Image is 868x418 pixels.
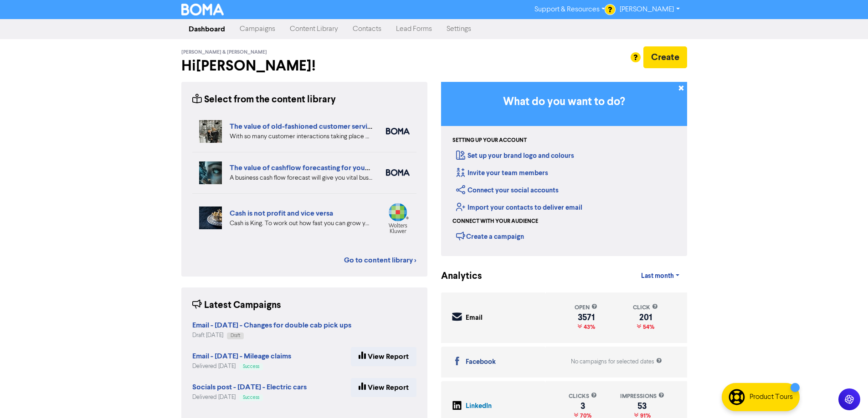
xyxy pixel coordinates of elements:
[386,203,410,233] img: wolterskluwer
[569,403,597,410] div: 3
[452,136,527,145] div: Setting up your account
[439,20,478,38] a: Settings
[192,383,307,392] strong: Socials post - [DATE] - Electric cars
[620,403,664,410] div: 53
[643,46,687,68] button: Create
[230,122,443,131] a: The value of old-fashioned customer service: getting data insights
[456,203,582,212] a: Import your contacts to deliver email
[230,173,372,183] div: A business cash flow forecast will give you vital business intelligence to help you scenario-plan...
[192,331,351,340] div: Draft [DATE]
[192,352,291,361] strong: Email - [DATE] - Mileage claims
[456,169,548,177] a: Invite your team members
[230,209,333,218] a: Cash is not profit and vice versa
[231,333,240,338] span: Draft
[612,2,687,17] a: [PERSON_NAME]
[282,20,345,38] a: Content Library
[344,255,416,266] a: Go to content library >
[192,321,351,330] strong: Email - [DATE] - Changes for double cab pick ups
[527,2,612,17] a: Support & Resources
[192,362,291,371] div: Delivered [DATE]
[192,384,307,391] a: Socials post - [DATE] - Electric cars
[633,314,658,321] div: 201
[456,186,559,195] a: Connect your social accounts
[822,374,868,418] iframe: Chat Widget
[571,358,662,366] div: No campaigns for selected dates
[243,395,259,400] span: Success
[192,322,351,329] a: Email - [DATE] - Changes for double cab pick ups
[569,392,597,401] div: clicks
[620,392,664,401] div: impressions
[230,163,397,172] a: The value of cashflow forecasting for your business
[466,401,492,412] div: LinkedIn
[455,96,673,109] h3: What do you want to do?
[452,217,538,226] div: Connect with your audience
[641,272,674,280] span: Last month
[351,347,416,366] a: View Report
[181,4,224,15] img: BOMA Logo
[232,20,282,38] a: Campaigns
[634,267,687,285] a: Last month
[181,57,427,75] h2: Hi [PERSON_NAME] !
[582,323,595,331] span: 43%
[386,169,410,176] img: boma_accounting
[181,20,232,38] a: Dashboard
[575,314,597,321] div: 3571
[641,323,654,331] span: 54%
[181,49,267,55] span: [PERSON_NAME] & [PERSON_NAME]
[351,378,416,397] a: View Report
[456,229,524,243] div: Create a campaign
[575,303,597,312] div: open
[466,313,483,323] div: Email
[466,357,496,368] div: Facebook
[441,269,471,283] div: Analytics
[345,20,389,38] a: Contacts
[389,20,439,38] a: Lead Forms
[230,219,372,228] div: Cash is King. To work out how fast you can grow your business, you need to look at your projected...
[386,128,410,135] img: boma
[192,93,336,107] div: Select from the content library
[633,303,658,312] div: click
[243,364,259,369] span: Success
[192,298,281,312] div: Latest Campaigns
[456,151,574,160] a: Set up your brand logo and colours
[192,393,307,402] div: Delivered [DATE]
[230,132,372,141] div: With so many customer interactions taking place online, your online customer service has to be fi...
[441,82,687,256] div: Getting Started in BOMA
[192,353,291,360] a: Email - [DATE] - Mileage claims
